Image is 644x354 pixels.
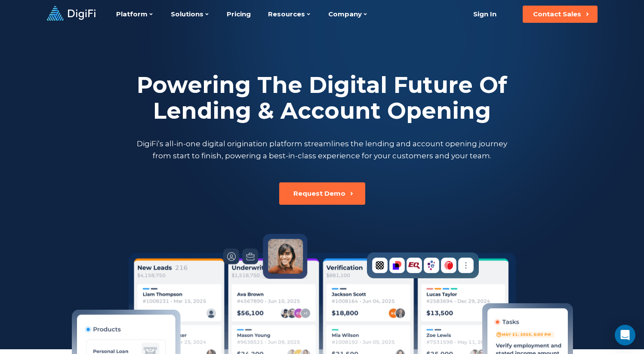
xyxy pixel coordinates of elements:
[533,10,581,18] div: Contact Sales
[135,138,509,162] p: DigiFi’s all-in-one digital origination platform streamlines the lending and account opening jour...
[615,325,635,345] div: Open Intercom Messenger
[293,189,345,198] div: Request Demo
[279,182,365,205] button: Request Demo
[523,6,598,23] button: Contact Sales
[463,6,507,23] a: Sign In
[135,72,509,124] h2: Powering The Digital Future Of Lending & Account Opening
